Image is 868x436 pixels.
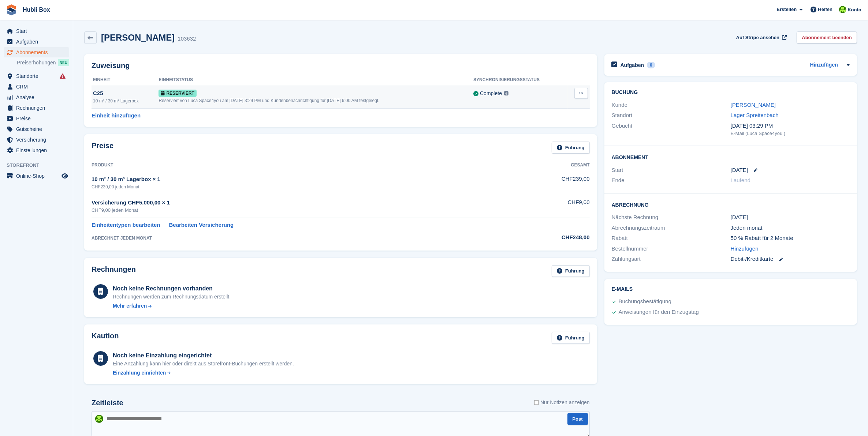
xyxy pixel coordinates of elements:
div: Standort [612,111,731,120]
div: [DATE] 03:29 PM [731,122,850,130]
span: CRM [16,82,60,92]
a: menu [4,92,69,102]
div: Debit-/Kreditkarte [731,255,850,263]
div: Reserviert von Luca Space4you am [DATE] 3:29 PM und Kundenbenachrichtigung für [DATE] 6:00 AM fes... [159,97,473,104]
a: menu [4,113,69,124]
span: Standorte [16,71,60,81]
button: Post [567,413,588,425]
span: Helfen [818,6,833,13]
div: Kunde [612,101,731,109]
div: Gebucht [612,122,731,137]
span: Reserviert [159,90,196,97]
div: Start [612,166,731,174]
div: Einzahlung einrichten [113,369,166,377]
span: Start [16,26,60,36]
div: [DATE] [731,213,850,222]
div: Complete [480,90,502,97]
div: Abrechnungszeitraum [612,224,731,232]
div: Jeden monat [731,224,850,232]
div: Zahlungsart [612,255,731,263]
td: CHF239,00 [507,171,590,194]
th: Produkt [92,159,507,171]
a: Einzahlung einrichten [113,369,294,377]
span: Rechnungen [16,103,60,113]
div: NEU [58,59,69,66]
h2: Zuweisung [92,61,590,70]
span: Preiserhöhungen [17,59,56,66]
span: Erstellen [776,6,797,13]
div: CHF9,00 jeden Monat [92,207,507,214]
h2: Aufgaben [621,62,644,68]
div: Versicherung CHF5.000,00 × 1 [92,199,507,207]
h2: Buchung [612,90,850,95]
div: Bestellnummer [612,245,731,253]
div: Buchungsbestätigung [619,297,671,306]
td: CHF9,00 [507,194,590,218]
th: Synchronisierungsstatus [473,74,568,86]
span: Auf Stripe ansehen [736,34,779,41]
h2: Preise [92,142,113,154]
span: Versicherung [16,135,60,145]
input: Nur Notizen anzeigen [534,399,539,406]
div: C25 [93,89,159,98]
img: icon-info-grey-7440780725fd019a000dd9b08b2336e03edf1995a4989e88bcd33f0948082b44.svg [504,91,508,95]
th: Einheitstatus [159,74,473,86]
div: ABRECHNET JEDEN MONAT [92,235,507,241]
a: menu [4,71,69,81]
a: Vorschau-Shop [60,172,69,180]
a: Speisekarte [4,171,69,181]
a: Führung [552,265,590,277]
h2: Rechnungen [92,265,136,277]
span: Analyse [16,92,60,102]
div: Anweisungen für den Einzugstag [619,308,699,317]
a: Hinzufügen [731,245,759,253]
a: Bearbeiten Versicherung [169,221,234,229]
h2: Abrechnung [612,201,850,208]
img: Stefano [839,6,846,13]
a: menu [4,124,69,134]
div: Ende [612,176,731,185]
span: Einstellungen [16,145,60,155]
a: [PERSON_NAME] [731,102,776,108]
a: Hubli Box [20,4,53,16]
div: 0 [647,62,655,68]
time: 2025-08-31 23:00:00 UTC [731,166,748,174]
div: Rechnungen werden zum Rechnungsdatum erstellt. [113,293,231,301]
a: Einheit hinzufügen [92,112,141,120]
div: CHF248,00 [507,233,590,242]
a: Abonnement beenden [797,31,857,44]
p: Eine Anzahlung kann hier oder direkt aus Storefront-Buchungen erstellt werden. [113,360,294,368]
a: Führung [552,142,590,154]
a: Mehr erfahren [113,302,231,310]
h2: Abonnement [612,153,850,161]
a: Auf Stripe ansehen [733,31,788,44]
a: Preiserhöhungen NEU [17,59,69,67]
div: 50 % Rabatt für 2 Monate [731,234,850,243]
a: menu [4,47,69,57]
span: Abonnements [16,47,60,57]
div: Noch keine Rechnungen vorhanden [113,284,231,293]
a: Führung [552,332,590,344]
div: Nächste Rechnung [612,213,731,222]
img: Stefano [95,415,103,423]
a: menu [4,82,69,92]
span: Gutscheine [16,124,60,134]
span: Storefront [7,162,73,169]
span: Aufgaben [16,37,60,47]
a: Hinzufügen [810,61,838,69]
h2: [PERSON_NAME] [101,33,175,42]
div: E-Mail (Luca Space4you ) [731,130,850,137]
a: menu [4,135,69,145]
a: menu [4,37,69,47]
i: Es sind Fehler bei der Synchronisierung von Smart-Einträgen aufgetreten [60,73,66,79]
div: Noch keine Einzahlung eingerichtet [113,351,294,360]
div: Mehr erfahren [113,302,147,310]
div: 10 m² / 30 m³ Lagerbox × 1 [92,175,507,184]
th: Einheit [92,74,159,86]
span: Preise [16,113,60,124]
a: menu [4,145,69,155]
div: 10 m² / 30 m³ Lagerbox [93,98,159,104]
span: Online-Shop [16,171,60,181]
div: Rabatt [612,234,731,243]
h2: E-Mails [612,286,850,292]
